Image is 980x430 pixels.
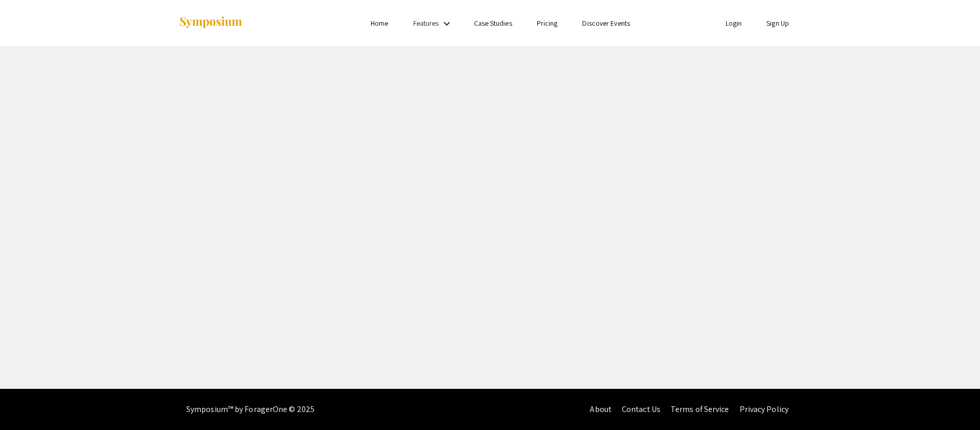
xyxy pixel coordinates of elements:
a: Contact Us [622,404,660,415]
a: Case Studies [474,19,512,28]
a: Sign Up [766,19,789,28]
img: Symposium by ForagerOne [179,16,243,30]
a: Home [371,19,388,28]
a: Login [726,19,742,28]
a: Privacy Policy [740,404,789,415]
a: About [590,404,611,415]
a: Features [413,19,439,28]
a: Discover Events [582,19,630,28]
a: Pricing [537,19,558,28]
mat-icon: Expand Features list [441,17,453,30]
a: Terms of Service [671,404,729,415]
div: Symposium™ by ForagerOne © 2025 [186,389,314,430]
